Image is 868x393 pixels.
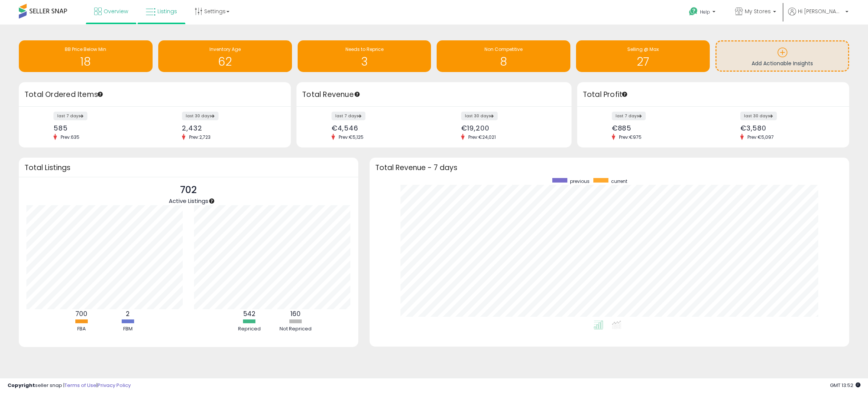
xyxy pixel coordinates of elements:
span: Prev: 2,723 [185,134,214,140]
span: Overview [104,8,128,15]
span: Prev: €975 [615,134,645,140]
div: 2,432 [182,124,278,132]
b: 160 [290,309,301,318]
span: Prev: €5,125 [335,134,367,140]
b: 542 [243,309,255,318]
span: Add Actionable Insights [752,60,813,67]
div: €3,580 [740,124,836,132]
h3: Total Listings [24,165,353,170]
span: 2025-08-15 13:52 GMT [830,382,860,389]
a: Non Competitive 8 [437,40,570,72]
div: Tooltip anchor [97,91,104,98]
span: Non Competitive [484,46,523,52]
h1: 27 [580,55,706,68]
span: Prev: €24,021 [465,134,500,140]
span: Prev: 635 [57,134,83,140]
a: Terms of Use [64,382,96,389]
label: last 30 days [740,112,777,120]
span: Listings [157,8,177,15]
div: Not Repriced [273,325,318,333]
a: Privacy Policy [98,382,131,389]
h3: Total Profit [583,89,844,100]
div: €19,200 [461,124,558,132]
div: Tooltip anchor [354,91,361,98]
span: Selling @ Max [627,46,659,52]
label: last 30 days [461,112,498,120]
span: Inventory Age [209,46,241,52]
h3: Total Revenue - 7 days [375,165,844,170]
span: Hi [PERSON_NAME] [798,8,843,15]
div: €885 [612,124,708,132]
div: €4,546 [332,124,428,132]
h1: 62 [162,55,288,68]
strong: Copyright [8,382,35,389]
a: Inventory Age 62 [158,40,292,72]
label: last 7 days [332,112,365,120]
span: BB Price Below Min [65,46,106,52]
h1: 18 [23,55,149,68]
a: Add Actionable Insights [717,41,848,71]
i: Get Help [689,7,698,16]
a: BB Price Below Min 18 [19,40,153,72]
span: Needs to Reprice [345,46,384,52]
p: 702 [169,183,208,197]
span: My Stores [745,8,771,15]
a: Needs to Reprice 3 [298,40,431,72]
h3: Total Ordered Items [24,89,285,100]
h3: Total Revenue [302,89,566,100]
div: seller snap | | [8,382,131,389]
b: 700 [75,309,87,318]
a: Hi [PERSON_NAME] [788,8,848,25]
span: previous [570,178,590,184]
div: 585 [53,124,149,132]
h1: 8 [440,55,567,68]
label: last 7 days [53,112,87,120]
label: last 30 days [182,112,219,120]
h1: 3 [301,55,428,68]
span: Help [700,9,710,15]
div: Tooltip anchor [208,198,215,204]
div: FBM [105,325,150,333]
div: Repriced [227,325,272,333]
a: Help [683,1,723,25]
div: FBA [59,325,104,333]
span: Active Listings [169,197,208,205]
b: 2 [126,309,130,318]
label: last 7 days [612,112,646,120]
div: Tooltip anchor [621,91,628,98]
a: Selling @ Max 27 [576,40,710,72]
span: current [611,178,627,184]
span: Prev: €5,097 [744,134,778,140]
